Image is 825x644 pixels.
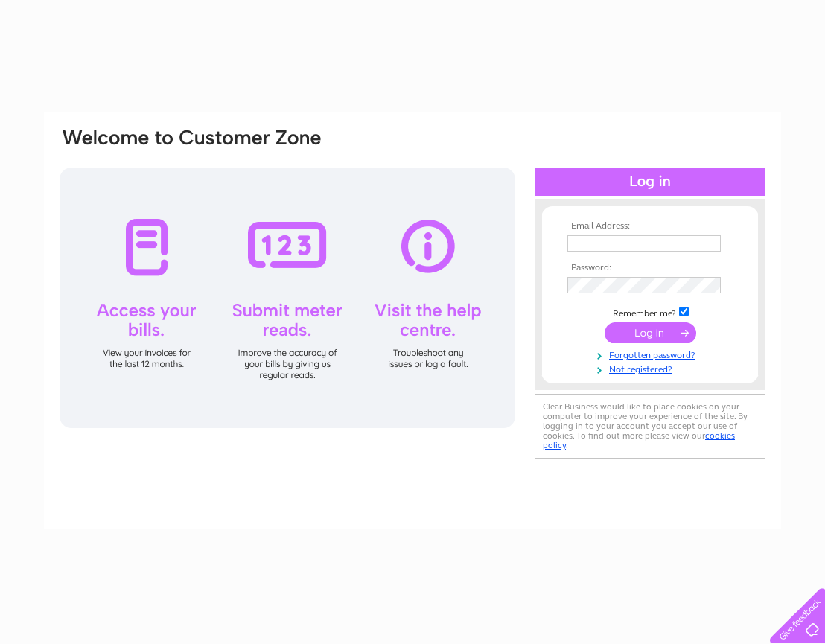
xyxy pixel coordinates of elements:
th: Email Address: [564,221,736,232]
a: Not registered? [567,361,736,375]
td: Remember me? [564,305,736,319]
input: Submit [605,322,696,343]
div: Clear Business would like to place cookies on your computer to improve your experience of the sit... [535,394,765,459]
a: Forgotten password? [567,347,736,361]
a: cookies policy [543,430,735,450]
th: Password: [564,263,736,273]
